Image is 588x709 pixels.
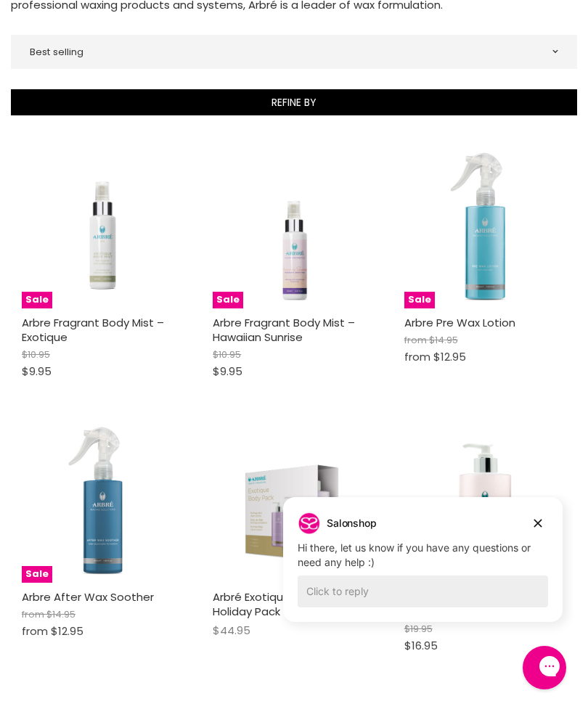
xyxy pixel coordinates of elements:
[404,333,427,347] span: from
[22,589,154,605] a: Arbre After Wax Soother
[213,589,344,619] a: Arbré Exotique Body Spa Holiday Pack
[22,147,184,308] a: Arbre Fragrant Body Mist – ExotiqueSale
[22,421,184,583] a: Arbre After Wax SootherSale
[11,89,577,115] button: Refine By
[404,349,430,364] span: from
[422,147,547,308] img: Arbre Pre Wax Lotion
[22,623,48,639] span: from
[51,623,83,639] span: $12.95
[272,495,573,644] iframe: Gorgias live chat campaigns
[213,315,355,345] a: Arbre Fragrant Body Mist – Hawaiian Sunrise
[22,364,52,379] span: $9.95
[429,333,458,347] span: $14.95
[404,292,435,308] span: Sale
[515,641,573,694] iframe: Gorgias live chat messenger
[232,421,356,583] img: Arbré Exotique Body Spa Holiday Pack
[213,623,250,638] span: $44.95
[232,147,356,308] img: Arbre Fragrant Body Mist – Hawaiian Sunrise
[46,607,75,621] span: $14.95
[213,147,375,308] a: Arbre Fragrant Body Mist – Hawaiian SunriseSale
[433,349,466,364] span: $12.95
[22,315,164,345] a: Arbre Fragrant Body Mist – Exotique
[404,147,566,308] a: Arbre Pre Wax LotionSale
[213,292,243,308] span: Sale
[213,364,242,379] span: $9.95
[22,348,50,361] span: $10.95
[41,421,166,583] img: Arbre After Wax Soother
[22,607,44,621] span: from
[404,315,515,330] a: Arbre Pre Wax Lotion
[41,147,166,308] img: Arbre Fragrant Body Mist – Exotique
[404,421,566,583] a: Arbre Hand & Body Lotion – MarshmallowSale
[213,348,241,361] span: $10.95
[422,421,547,583] img: Arbre Hand & Body Lotion – Marshmallow
[404,638,438,653] span: $16.95
[22,566,52,583] span: Sale
[22,292,52,308] span: Sale
[213,421,375,583] a: Arbré Exotique Body Spa Holiday Pack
